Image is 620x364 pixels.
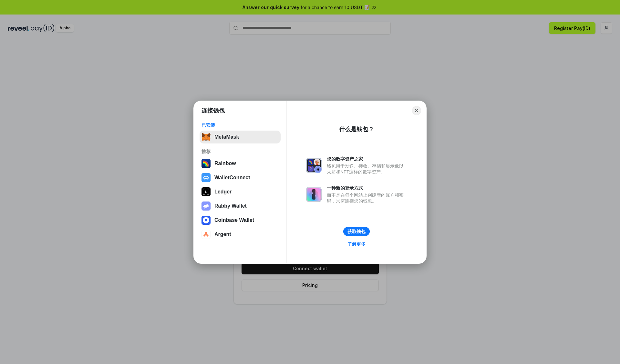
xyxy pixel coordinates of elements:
[201,159,211,168] img: svg+xml,%3Csvg%20width%3D%22120%22%20height%3D%22120%22%20viewBox%3D%220%200%20120%20120%22%20fil...
[214,217,254,223] div: Coinbase Wallet
[306,187,322,202] img: svg+xml,%3Csvg%20xmlns%3D%22http%3A%2F%2Fwww.w3.org%2F2000%2Fsvg%22%20fill%3D%22none%22%20viewBox...
[214,161,236,166] div: Rainbow
[201,216,211,225] img: svg+xml,%3Csvg%20width%3D%2228%22%20height%3D%2228%22%20viewBox%3D%220%200%2028%2028%22%20fill%3D...
[214,189,232,195] div: Ledger
[327,163,407,175] div: 钱包用于发送、接收、存储和显示像以太坊和NFT这样的数字资产。
[412,106,421,115] button: Close
[214,203,247,209] div: Rabby Wallet
[200,200,281,212] button: Rabby Wallet
[339,125,374,133] div: 什么是钱包？
[343,227,370,236] button: 获取钱包
[200,157,281,170] button: Rainbow
[214,175,250,181] div: WalletConnect
[201,133,211,142] img: svg+xml,%3Csvg%20fill%3D%22none%22%20height%3D%2233%22%20viewBox%3D%220%200%2035%2033%22%20width%...
[347,229,366,234] div: 获取钱包
[214,231,231,237] div: Argent
[347,241,366,247] div: 了解更多
[201,230,211,239] img: svg+xml,%3Csvg%20width%3D%2228%22%20height%3D%2228%22%20viewBox%3D%220%200%2028%2028%22%20fill%3D...
[201,107,225,114] h1: 连接钱包
[327,185,407,191] div: 一种新的登录方式
[201,187,211,196] img: svg+xml,%3Csvg%20xmlns%3D%22http%3A%2F%2Fwww.w3.org%2F2000%2Fsvg%22%20width%3D%2228%22%20height%3...
[200,228,281,241] button: Argent
[200,131,281,143] button: MetaMask
[214,134,239,140] div: MetaMask
[327,156,407,162] div: 您的数字资产之家
[201,202,211,211] img: svg+xml,%3Csvg%20xmlns%3D%22http%3A%2F%2Fwww.w3.org%2F2000%2Fsvg%22%20fill%3D%22none%22%20viewBox...
[344,240,369,248] a: 了解更多
[200,185,281,198] button: Ledger
[306,158,322,173] img: svg+xml,%3Csvg%20xmlns%3D%22http%3A%2F%2Fwww.w3.org%2F2000%2Fsvg%22%20fill%3D%22none%22%20viewBox...
[327,192,407,204] div: 而不是在每个网站上创建新的账户和密码，只需连接您的钱包。
[201,173,211,182] img: svg+xml,%3Csvg%20width%3D%2228%22%20height%3D%2228%22%20viewBox%3D%220%200%2028%2028%22%20fill%3D...
[200,214,281,227] button: Coinbase Wallet
[201,122,279,128] div: 已安装
[200,171,281,184] button: WalletConnect
[201,149,279,154] div: 推荐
